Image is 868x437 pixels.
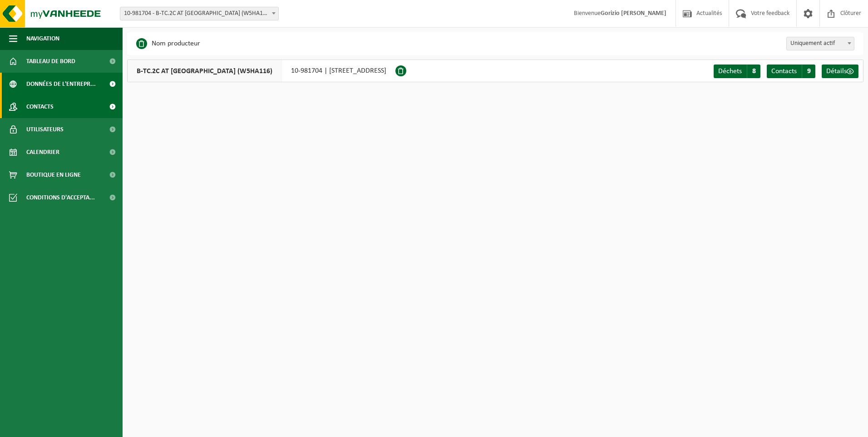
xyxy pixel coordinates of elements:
a: Détails [822,65,858,78]
span: Uniquement actif [787,37,854,50]
li: Nom producteur [136,37,200,50]
span: Tableau de bord [26,50,75,73]
span: Déchets [718,68,742,75]
a: Contacts 9 [767,65,815,78]
a: Déchets 8 [714,65,760,78]
span: Contacts [26,95,54,118]
span: Calendrier [26,141,59,164]
span: 9 [802,65,815,78]
span: Utilisateurs [26,118,64,141]
span: 8 [747,65,760,78]
span: Boutique en ligne [26,164,81,186]
span: Détails [826,68,847,75]
span: 10-981704 - B-TC.2C AT CHARLEROI (W5HA116) - MARCINELLE [120,7,278,20]
span: Données de l'entrepr... [26,73,96,95]
span: B-TC.2C AT [GEOGRAPHIC_DATA] (W5HA116) [128,60,282,82]
div: 10-981704 | [STREET_ADDRESS] [127,60,395,82]
span: Uniquement actif [786,37,854,50]
span: Contacts [771,68,797,75]
span: Conditions d'accepta... [26,186,95,209]
strong: Gorizio [PERSON_NAME] [601,10,666,17]
span: Navigation [26,27,59,50]
span: 10-981704 - B-TC.2C AT CHARLEROI (W5HA116) - MARCINELLE [120,7,279,20]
